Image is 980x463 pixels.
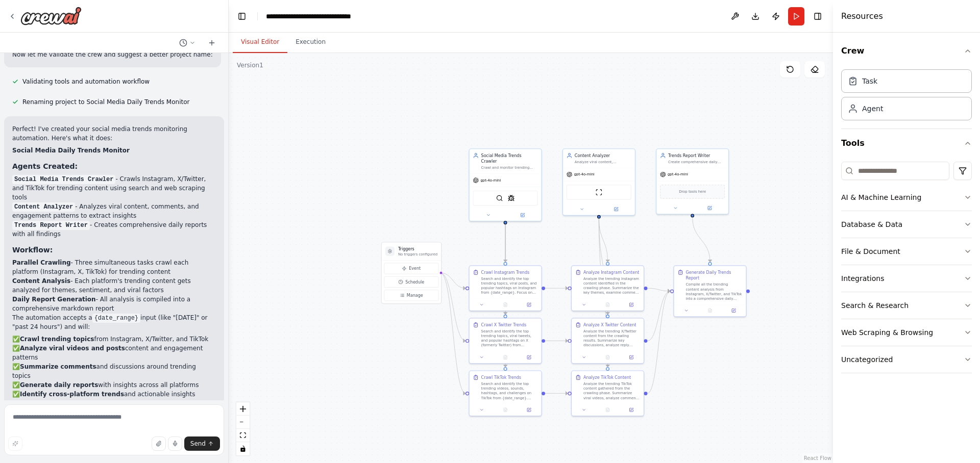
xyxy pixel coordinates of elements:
[595,189,602,196] img: ScrapeWebsiteTool
[496,195,503,202] img: SerperDevTool
[481,269,530,275] div: Crawl Instagram Trends
[168,436,182,451] button: Click to speak your automation idea
[20,336,94,343] strong: Crawl trending topics
[583,269,639,275] div: Analyze Instagram Content
[600,205,633,213] button: Open in side panel
[621,406,641,414] button: Open in side panel
[20,345,125,352] strong: Analyze viral videos and posts
[22,98,189,106] span: Renaming project to Social Media Daily Trends Monitor
[811,9,825,23] button: Hide right sidebar
[841,265,972,292] button: Integrations
[621,301,641,308] button: Open in side panel
[519,354,539,361] button: Open in side panel
[12,220,216,239] li: - Creates comprehensive daily reports with all findings
[545,391,568,396] g: Edge from 0e0381f2-ff0f-409d-8920-a71803a90bab to dd53137e-96a9-4f4b-99b0-263d7ca9137a
[571,318,644,364] div: Analyze X Twitter ContentAnalyze the trending X/Twitter content from the crawling results. Summar...
[184,436,220,451] button: Send
[647,288,670,344] g: Edge from 0cf31cee-669f-4a7e-8a0d-7ba183d068fb to dc37e85d-cd2e-46f2-a93a-f958878b4476
[595,406,620,414] button: No output available
[12,259,71,266] strong: Parallel Crawling
[508,195,515,202] img: SpiderTool
[236,429,250,442] button: fit view
[407,293,423,298] span: Manage
[595,301,620,308] button: No output available
[841,238,972,265] button: File & Document
[152,436,166,451] button: Upload files
[266,11,380,21] nav: breadcrumb
[405,279,424,285] span: Schedule
[92,314,140,323] code: {date_range}
[384,263,438,274] button: Event
[12,276,216,295] li: - Each platform's trending content gets analyzed for themes, sentiment, and viral factors
[12,175,115,184] code: Social Media Trends Crawler
[481,165,538,170] div: Crawl and monitor trending topics, viral videos, and popular content across Instagram, X (Twitter...
[12,147,130,154] strong: Social Media Daily Trends Monitor
[8,436,22,451] button: Improve this prompt
[621,354,641,361] button: Open in side panel
[804,455,831,461] a: React Flow attribution
[506,212,539,219] button: Open in side panel
[190,440,206,448] span: Send
[841,246,900,256] div: File & Document
[583,381,640,400] div: Analyze the trending TikTok content gathered from the crawling phase. Summarize viral videos, ana...
[236,416,250,429] button: zoom out
[237,61,263,69] div: Version 1
[583,322,636,327] div: Analyze X Twitter Content
[12,174,216,202] li: - Crawls Instagram, X/Twitter, and TikTok for trending content using search and web scraping tools
[519,301,539,308] button: Open in side panel
[12,162,78,170] strong: Agents Created:
[571,370,644,416] div: Analyze TikTok ContentAnalyze the trending TikTok content gathered from the crawling phase. Summa...
[481,322,527,327] div: Crawl X Twitter Trends
[384,276,438,288] button: Schedule
[668,152,725,158] div: Trends Report Writer
[841,219,902,229] div: Database & Data
[469,265,542,311] div: Crawl Instagram TrendsSearch and identify the top trending topics, viral posts, and popular hasht...
[575,152,631,158] div: Content Analyzer
[493,406,518,414] button: No output available
[236,442,250,455] button: toggle interactivity
[862,76,877,86] div: Task
[685,282,742,301] div: Compile all the trending content analysis from Instagram, X/Twitter, and TikTok into a comprehens...
[481,276,538,295] div: Search and identify the top trending topics, viral posts, and popular hashtags on Instagram from ...
[236,402,250,455] div: React Flow controls
[841,158,972,381] div: Tools
[469,370,542,416] div: Crawl TikTok TrendsSearch and identify the top trending videos, sounds, hashtags, and challenges ...
[12,313,216,331] p: The automation accepts a input (like "[DATE]" or "past 24 hours") and will:
[519,406,539,414] button: Open in side panel
[398,252,437,256] p: No triggers configured
[481,329,538,348] div: Search and identify the top trending topics, viral tweets, and popular hashtags on X (formerly Tw...
[841,184,972,211] button: AI & Machine Learning
[841,327,933,338] div: Web Scraping & Browsing
[647,285,670,294] g: Edge from 3a4776f5-f491-4ac7-bfbd-8c487b868ca7 to dc37e85d-cd2e-46f2-a93a-f958878b4476
[571,265,644,311] div: Analyze Instagram ContentAnalyze the trending Instagram content identified in the crawling phase....
[175,37,200,49] button: Switch to previous chat
[841,273,884,284] div: Integrations
[841,10,883,22] h4: Resources
[679,189,706,194] span: Drop tools here
[841,65,972,128] div: Crew
[562,148,635,216] div: Content AnalyzerAnalyze viral content, comments, and engagement patterns from {platform} to extra...
[12,202,75,212] code: Content Analyzer
[12,202,216,220] li: - Analyzes viral content, comments, and engagement patterns to extract insights
[583,276,640,295] div: Analyze the trending Instagram content identified in the crawling phase. Summarize the key themes...
[12,296,96,303] strong: Daily Report Generation
[12,295,216,313] li: - All analysis is compiled into a comprehensive markdown report
[690,217,713,262] g: Edge from 643c9ccf-c2d6-4abc-9cd4-392f9e8557e8 to dc37e85d-cd2e-46f2-a93a-f958878b4476
[841,37,972,65] button: Crew
[20,7,82,25] img: Logo
[20,363,96,370] strong: Summarize comments
[20,381,98,389] strong: Generate daily reports
[685,269,742,281] div: Generate Daily Trends Report
[481,152,538,164] div: Social Media Trends Crawler
[583,329,640,348] div: Analyze the trending X/Twitter content from the crawling results. Summarize key discussions, anal...
[493,354,518,361] button: No output available
[493,301,518,308] button: No output available
[596,219,611,262] g: Edge from 49f4f8e4-84fc-44ec-8e19-4d91ac0018e4 to 3a4776f5-f491-4ac7-bfbd-8c487b868ca7
[440,270,465,291] g: Edge from triggers to 5e2045ab-225d-41af-a6cb-7b5b1463ff10
[480,178,501,183] span: gpt-4o-mini
[647,288,670,396] g: Edge from dd53137e-96a9-4f4b-99b0-263d7ca9137a to dc37e85d-cd2e-46f2-a93a-f958878b4476
[668,160,725,164] div: Create comprehensive daily reports summarizing trending topics, viral content analysis, and key i...
[575,160,631,164] div: Analyze viral content, comments, and engagement patterns from {platform} to extract key insights,...
[287,32,334,53] button: Execution
[583,374,631,380] div: Analyze TikTok Content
